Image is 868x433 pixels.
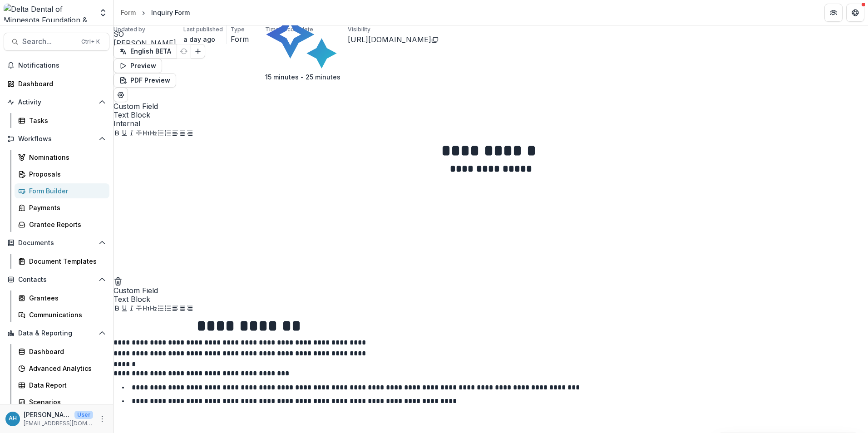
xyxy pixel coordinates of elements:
[15,254,109,269] a: Document Templates
[128,304,135,315] button: Italicize
[113,119,868,128] span: Internal
[143,128,150,139] button: Heading 1
[24,419,93,428] p: [EMAIL_ADDRESS][DOMAIN_NAME]
[29,380,102,390] div: Data Report
[15,150,109,165] a: Nominations
[15,183,109,198] a: Form Builder
[29,220,102,229] div: Grantee Reports
[15,361,109,376] a: Advanced Analytics
[113,304,121,315] button: Bold
[15,394,109,409] a: Scenarios
[18,239,95,247] span: Documents
[9,416,17,422] div: Annessa Hicks
[29,153,102,162] div: Nominations
[15,290,109,305] a: Grantees
[29,293,102,303] div: Grantees
[231,25,245,34] p: Type
[191,44,205,59] button: Add Language
[29,347,102,356] div: Dashboard
[113,286,868,295] span: Custom Field
[121,304,128,315] button: Underline
[121,128,128,139] button: Underline
[4,236,109,250] button: Open Documents
[18,276,95,284] span: Contacts
[113,88,128,102] button: Edit Form Settings
[18,330,95,337] span: Data & Reporting
[179,304,186,315] button: Align Center
[15,217,109,232] a: Grantee Reports
[4,272,109,287] button: Open Contacts
[15,344,109,359] a: Dashboard
[4,33,109,51] button: Search...
[29,203,102,212] div: Payments
[135,128,143,139] button: Strike
[15,113,109,128] a: Tasks
[113,44,177,59] button: English BETA
[24,410,71,419] p: [PERSON_NAME]
[150,128,157,139] button: Heading 2
[117,6,193,19] nav: breadcrumb
[431,34,439,45] button: Copy link
[846,4,864,22] button: Get Help
[186,304,193,315] button: Align Right
[186,128,193,139] button: Align Right
[29,397,102,407] div: Scenarios
[97,4,109,22] button: Open entity switcher
[348,25,370,34] p: Visibility
[79,37,102,47] div: Ctrl + K
[183,34,215,44] p: a day ago
[113,25,145,34] p: Updated by
[179,128,186,139] button: Align Center
[4,326,109,340] button: Open Data & Reporting
[121,8,136,17] div: Form
[157,128,164,139] button: Bullet List
[29,116,102,125] div: Tasks
[164,128,172,139] button: Ordered List
[183,25,223,34] p: Last published
[113,73,176,88] button: PDF Preview
[113,276,123,286] button: Delete field
[113,128,121,139] button: Bold
[74,411,93,419] p: User
[113,59,162,73] button: Preview
[113,30,176,38] div: Sharon Oswald
[22,37,76,46] span: Search...
[15,200,109,215] a: Payments
[15,378,109,393] a: Data Report
[164,304,172,315] button: Ordered List
[18,62,106,69] span: Notifications
[29,310,102,320] div: Communications
[128,128,135,139] button: Italicize
[4,4,93,22] img: Delta Dental of Minnesota Foundation & Community Giving logo
[265,72,340,82] p: 15 minutes - 25 minutes
[4,76,109,91] a: Dashboard
[18,98,95,106] span: Activity
[4,132,109,146] button: Open Workflows
[113,295,868,304] span: Text Block
[117,6,139,19] a: Form
[135,304,143,315] button: Strike
[15,307,109,322] a: Communications
[113,111,868,119] span: Text Block
[172,128,179,139] button: Align Left
[143,304,150,315] button: Heading 1
[150,304,157,315] button: Heading 2
[231,35,249,44] span: Form
[15,167,109,182] a: Proposals
[172,304,179,315] button: Align Left
[151,8,190,17] div: Inquiry Form
[29,186,102,196] div: Form Builder
[18,135,95,143] span: Workflows
[29,364,102,373] div: Advanced Analytics
[113,38,176,49] p: [PERSON_NAME]
[177,44,191,59] button: Refresh Translation
[29,256,102,266] div: Document Templates
[29,169,102,179] div: Proposals
[97,413,108,424] button: More
[4,95,109,109] button: Open Activity
[18,79,102,89] div: Dashboard
[4,58,109,73] button: Notifications
[157,304,164,315] button: Bullet List
[348,35,431,44] a: [URL][DOMAIN_NAME]
[824,4,843,22] button: Partners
